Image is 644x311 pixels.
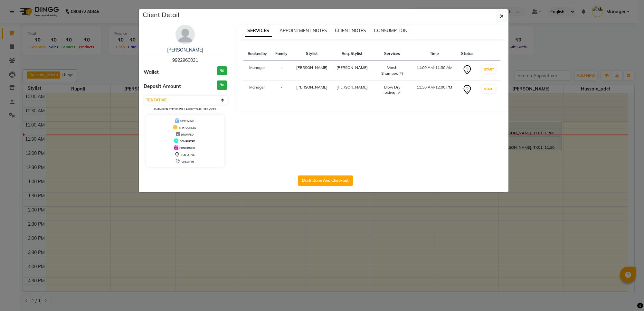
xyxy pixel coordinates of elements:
span: SERVICES [245,25,272,37]
span: Deposit Amount [144,83,181,90]
span: CLIENT NOTES [335,28,366,33]
h5: Client Detail [143,10,179,20]
span: IN PROGRESS [179,126,196,129]
h3: ₹0 [217,66,227,76]
th: Time [412,47,457,61]
button: START [482,85,496,93]
a: [PERSON_NAME] [167,47,203,53]
span: 9922960031 [172,57,198,63]
th: Family [271,47,292,61]
th: Stylist [292,47,332,61]
span: CHECK-IN [182,160,194,163]
td: Manager [243,61,271,80]
span: Wallet [144,69,159,76]
th: Booked by [243,47,271,61]
span: [PERSON_NAME] [296,65,327,70]
span: DROPPED [181,133,194,136]
span: COMPLETED [180,140,195,143]
span: CONFIRMED [179,146,195,150]
span: APPOINTMENT NOTES [279,28,327,33]
td: - [271,80,292,100]
td: 11:00 AM-11:30 AM [412,61,457,80]
iframe: chat widget [617,285,638,305]
button: Mark Done And Checkout [298,175,353,186]
th: Services [372,47,412,61]
span: [PERSON_NAME] [296,85,327,90]
th: Req. Stylist [332,47,372,61]
span: CONSUMPTION [374,28,407,33]
td: - [271,61,292,80]
span: TENTATIVE [181,153,195,156]
div: Wash Shampoo(F) [376,65,408,76]
img: avatar [175,25,195,44]
div: Blow Dry Stylist(F)* [376,84,408,96]
th: Status [457,47,478,61]
td: 11:30 AM-12:00 PM [412,80,457,100]
button: START [482,65,496,73]
span: UPCOMING [180,119,194,123]
td: Manager [243,80,271,100]
span: [PERSON_NAME] [336,85,368,90]
span: [PERSON_NAME] [336,65,368,70]
small: Change in status will apply to all services. [154,108,217,111]
h3: ₹0 [217,80,227,90]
